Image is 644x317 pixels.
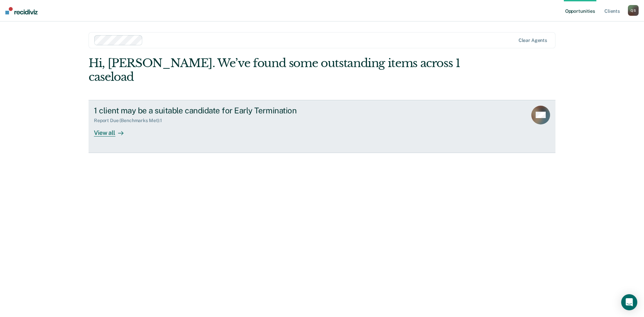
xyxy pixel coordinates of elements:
div: Clear agents [519,38,547,43]
div: Hi, [PERSON_NAME]. We’ve found some outstanding items across 1 caseload [89,56,462,84]
img: Recidiviz [5,7,38,14]
button: QS [628,5,639,16]
div: 1 client may be a suitable candidate for Early Termination [94,106,329,115]
a: 1 client may be a suitable candidate for Early TerminationReport Due (Benchmarks Met):1View all [89,100,555,153]
div: Q S [628,5,639,16]
div: Open Intercom Messenger [621,294,637,310]
div: Report Due (Benchmarks Met) : 1 [94,118,167,123]
div: View all [94,123,131,137]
